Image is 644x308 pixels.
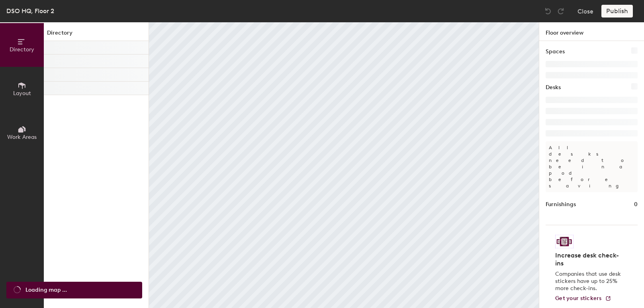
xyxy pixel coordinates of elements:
span: Layout [13,90,31,97]
h1: Furnishings [546,200,576,209]
h1: Spaces [546,47,565,56]
p: Companies that use desk stickers have up to 25% more check-ins. [555,271,623,292]
img: Redo [557,7,565,15]
h1: Directory [44,29,149,41]
p: All desks need to be in a pod before saving [546,141,638,192]
span: Work Areas [7,134,37,140]
h1: Floor overview [539,22,644,41]
span: Get your stickers [555,295,602,302]
button: Close [577,5,593,18]
h1: 0 [634,200,638,209]
a: Get your stickers [555,295,611,302]
span: Directory [10,46,34,53]
img: Sticker logo [555,235,574,248]
h1: Desks [546,83,561,92]
span: Loading map ... [25,286,67,294]
img: Undo [544,7,552,15]
div: DSO HQ, Floor 2 [6,6,54,16]
h4: Increase desk check-ins [555,251,623,267]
